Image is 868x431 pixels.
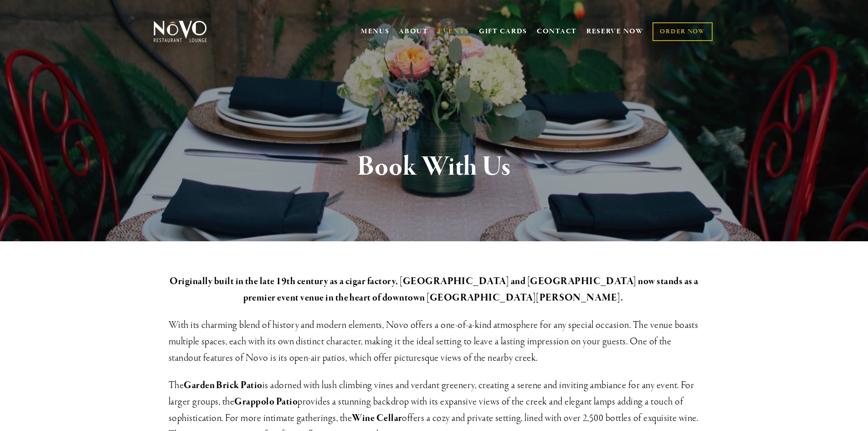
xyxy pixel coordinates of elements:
strong: Wine Cellar [352,412,402,425]
a: RESERVE NOW [586,23,644,40]
a: CONTACT [537,23,577,40]
strong: Originally built in the late 19th century as a cigar factory, [GEOGRAPHIC_DATA] and [GEOGRAPHIC_D... [169,275,700,304]
a: ABOUT [399,27,428,36]
img: Novo Restaurant &amp; Lounge [152,20,209,43]
a: EVENTS [438,27,469,36]
strong: Book With Us [357,150,511,184]
h3: With its charming blend of history and modern elements, Novo offers a one-of-a-kind atmosphere fo... [169,317,700,366]
strong: Grappolo Patio [234,395,298,408]
a: GIFT CARDS [479,23,527,40]
strong: Garden Brick Patio [184,379,262,392]
a: MENUS [361,27,390,36]
a: ORDER NOW [652,22,712,41]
